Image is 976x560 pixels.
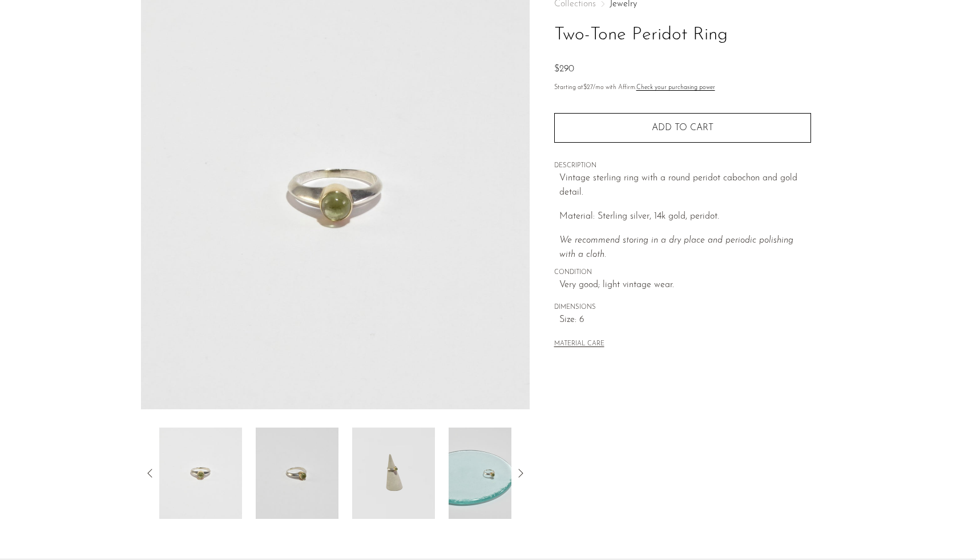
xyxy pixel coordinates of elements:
[559,278,811,293] span: Very good; light vintage wear.
[554,268,811,278] span: CONDITION
[449,428,531,519] img: Two-Tone Peridot Ring
[652,123,713,134] span: Add to cart
[559,236,793,260] i: We recommend storing in a dry place and periodic polishing with a cloth.
[554,340,604,349] button: MATERIAL CARE
[256,428,338,519] img: Two-Tone Peridot Ring
[554,65,574,74] span: $290
[554,21,811,50] h1: Two-Tone Peridot Ring
[352,428,435,519] img: Two-Tone Peridot Ring
[559,210,811,224] p: Material: Sterling silver, 14k gold, peridot.
[559,313,811,328] span: Size: 6
[554,161,811,171] span: DESCRIPTION
[583,84,593,91] span: $27
[636,84,715,91] a: Check your purchasing power - Learn more about Affirm Financing (opens in modal)
[159,428,242,519] img: Two-Tone Peridot Ring
[559,171,811,200] p: Vintage sterling ring with a round peridot cabochon and gold detail.
[554,303,811,313] span: DIMENSIONS
[554,113,811,143] button: Add to cart
[554,83,811,93] p: Starting at /mo with Affirm.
